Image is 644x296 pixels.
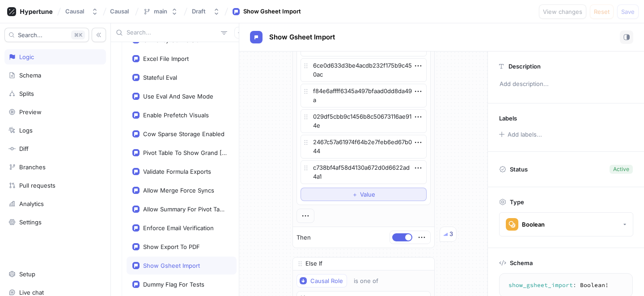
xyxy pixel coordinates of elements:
p: Schema [510,259,533,266]
textarea: 6ce0d633d3be4acdb232f175b9c450ac [301,58,427,82]
button: main [140,4,182,19]
p: Else If [305,259,322,268]
span: Reset [594,9,610,14]
span: Show Gsheet Import [269,34,335,41]
div: 3 [449,230,453,239]
div: main [154,8,167,15]
div: Branches [19,163,46,171]
div: Validate Formula Exports [143,168,211,175]
div: is one of [354,277,378,285]
div: Splits [19,90,34,97]
div: Diff [19,145,29,152]
span: View changes [543,9,582,14]
div: K [71,30,85,39]
div: Show Gsheet Import [243,7,301,16]
input: Search... [127,28,217,37]
div: Settings [19,219,42,226]
span: Causal [110,8,129,14]
div: Draft [192,8,206,15]
button: Reset [590,4,614,19]
div: Pivot Table To Show Grand [PERSON_NAME] [143,149,227,156]
div: Enable Prefetch Visuals [143,112,209,119]
div: Logic [19,53,34,60]
div: Boolean [522,221,545,228]
span: ＋ [352,192,358,197]
span: Value [360,192,375,197]
textarea: show_gsheet_import: Boolean! [503,277,629,293]
textarea: c738bf4af58d4130a672d0d6622ad4a1 [301,160,427,184]
button: Boolean [499,212,633,236]
button: Causal Role [297,274,347,287]
div: Allow Merge Force Syncs [143,187,214,194]
p: Description [508,63,541,70]
p: Add description... [496,77,636,92]
div: Excel File Import [143,55,189,62]
div: Live chat [19,289,44,296]
div: Logs [19,127,33,134]
div: Causal [65,8,84,15]
button: View changes [539,4,586,19]
div: Use Eval And Save Mode [143,93,213,100]
button: ＋Value [301,188,427,201]
textarea: 029df5cbb9c1456b8c50673116ae914e [301,109,427,133]
div: Analytics [19,200,44,207]
div: Stateful Eval [143,74,177,81]
span: Search... [18,32,42,38]
p: Labels [499,115,517,122]
button: Add labels... [496,129,544,140]
button: Save [617,4,639,19]
textarea: f84e6affff6345a497bfaad0dd8da49a [301,84,427,107]
div: Add labels... [508,132,542,137]
div: Allow Summary For Pivot Table Groups [143,206,227,213]
div: Pull requests [19,182,55,189]
div: Cow Sparse Storage Enabled [143,130,225,137]
button: Causal [62,4,102,19]
p: Then [297,233,311,242]
div: Active [613,165,629,173]
p: Status [510,163,528,176]
div: Causal Role [310,277,343,285]
div: Preview [19,108,42,116]
div: Setup [19,270,35,278]
span: Save [621,9,635,14]
button: Draft [188,4,224,19]
div: Dummy Flag For Tests [143,281,204,288]
textarea: 2467c57a61974f64b2e7feb6ed67b044 [301,135,427,159]
div: Show Export To PDF [143,243,200,250]
p: Type [510,198,524,206]
div: Schema [19,72,41,79]
div: Show Gsheet Import [143,262,200,269]
button: Search...K [4,28,89,42]
button: is one of [350,274,391,287]
div: Enforce Email Verification [143,224,214,232]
